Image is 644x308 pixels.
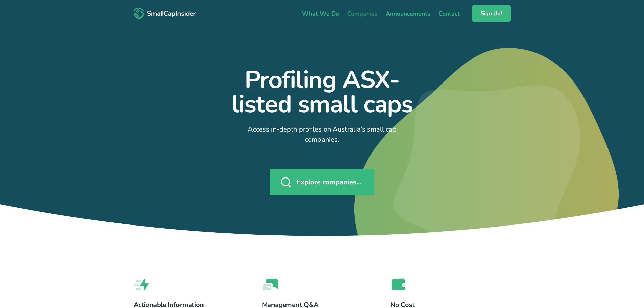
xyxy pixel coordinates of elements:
a: Announcements [382,6,434,21]
img: SmallCapInsider [134,8,196,19]
h1: Profiling ASX-listed small caps [230,68,414,116]
p: Access in-depth profiles on Australia’s small cap companies. [230,124,414,145]
a: Sign Up! [472,5,511,22]
span: Explore companies... [296,177,361,187]
a: Explore companies... [270,169,374,195]
a: Companies [343,6,382,21]
a: What We Do [298,6,343,21]
a: Contact [434,6,464,21]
